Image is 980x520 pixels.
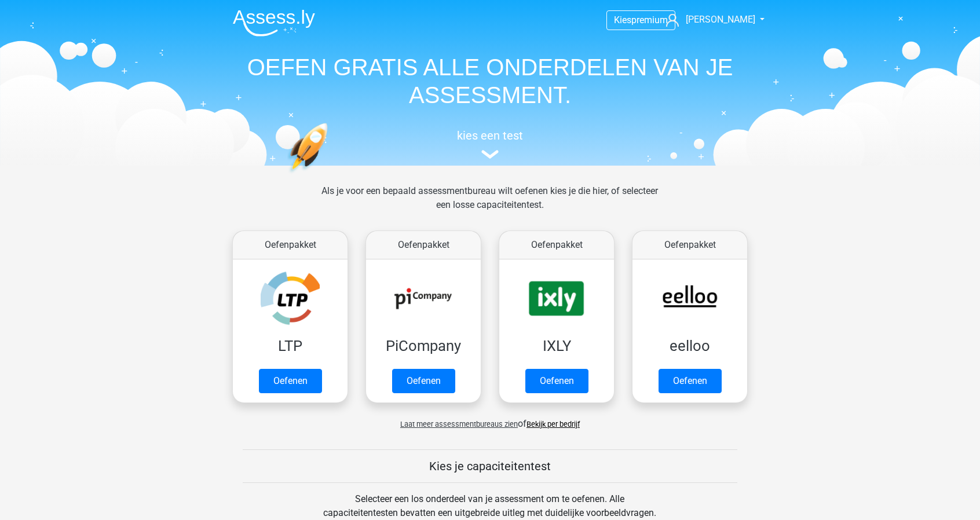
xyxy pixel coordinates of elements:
[659,369,722,393] a: Oefenen
[686,14,755,25] span: [PERSON_NAME]
[224,53,756,109] h1: OEFEN GRATIS ALLE ONDERDELEN VAN JE ASSESSMENT.
[481,150,499,159] img: assessment
[243,459,737,473] h5: Kies je capaciteitentest
[233,9,315,36] img: Assessly
[400,420,518,429] span: Laat meer assessmentbureaus zien
[607,12,675,28] a: Kiespremium
[631,14,668,25] span: premium
[661,13,756,27] a: [PERSON_NAME]
[287,123,372,228] img: oefenen
[224,408,756,431] div: of
[312,184,667,226] div: Als je voor een bepaald assessmentbureau wilt oefenen kies je die hier, of selecteer een losse ca...
[224,129,756,159] a: kies een test
[259,369,322,393] a: Oefenen
[392,369,455,393] a: Oefenen
[526,420,580,429] a: Bekijk per bedrijf
[525,369,588,393] a: Oefenen
[614,14,631,25] span: Kies
[224,129,756,142] h5: kies een test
